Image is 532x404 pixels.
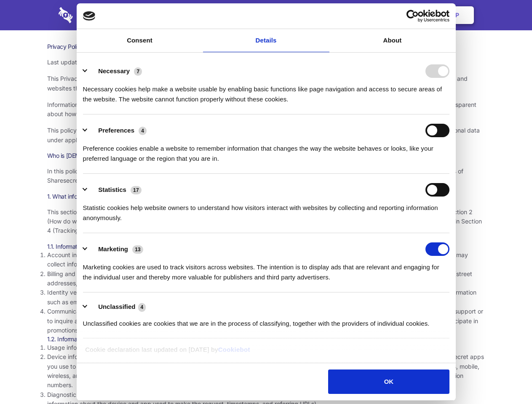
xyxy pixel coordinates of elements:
[77,29,203,52] a: Consent
[83,242,149,256] button: Marketing (13)
[47,43,485,50] h1: Privacy Policy
[83,302,151,312] button: Unclassified (4)
[134,67,142,76] span: 7
[47,58,485,67] p: Last updated: [DATE]
[83,256,449,282] div: Marketing cookies are used to track visitors across websites. The intention is to display ads tha...
[98,245,128,252] label: Marketing
[47,243,132,250] span: 1.1. Information you provide to us
[47,344,401,351] span: Usage information. We collect information about how you interact with our services, when and for ...
[47,193,163,200] span: 1. What information do we collect about you?
[131,186,142,194] span: 17
[98,186,126,193] label: Statistics
[47,127,480,143] span: This policy uses the term “personal data” to refer to information that is related to an identifie...
[247,2,284,28] a: Pricing
[376,10,449,22] a: Usercentrics Cookiebot - opens in a new window
[47,335,182,343] span: 1.2. Information collected when you use our services
[98,127,134,134] label: Preferences
[83,183,147,197] button: Statistics (17)
[83,78,449,104] div: Necessary cookies help make a website usable by enabling basic functions like page navigation and...
[47,353,484,388] span: Device information. We may collect information from and about the device you use to access our se...
[83,11,96,21] img: logo
[59,7,131,23] img: logo-wordmark-white-trans-d4663122ce5f474addd5e946df7df03e33cb6a1c49d2221995e7729f52c070b2.svg
[218,346,250,353] a: Cookiebot
[328,369,449,394] button: OK
[83,197,449,223] div: Statistic cookies help website owners to understand how visitors interact with websites by collec...
[382,2,419,28] a: Login
[329,29,456,52] a: About
[203,29,329,52] a: Details
[98,67,130,74] label: Necessary
[47,75,468,91] span: This Privacy Policy describes how we process and handle data provided to Sharesecret in connectio...
[342,2,380,28] a: Contact
[83,312,449,329] div: Unclassified cookies are cookies that we are in the process of classifying, together with the pro...
[132,245,143,254] span: 13
[47,308,483,334] span: Communications and submissions. You may choose to provide us with information when you communicat...
[47,101,476,117] span: Information security and privacy are at the heart of what Sharesecret values and promotes as a co...
[47,167,463,184] span: In this policy, “Sharesecret,” “we,” “us,” and “our” refer to Sharesecret Inc., a U.S. company. S...
[79,345,453,361] div: Cookie declaration last updated on [DATE] by
[47,208,482,234] span: This section describes the various types of information we collect from and about you. To underst...
[138,303,146,311] span: 4
[139,127,147,135] span: 4
[47,251,468,268] span: Account information. Our services generally require you to create an account before you can acces...
[47,152,131,159] span: Who is [DEMOGRAPHIC_DATA]?
[83,64,147,78] button: Necessary (7)
[47,289,476,305] span: Identity verification information. Some services require you to verify your identity as part of c...
[47,270,472,287] span: Billing and payment information. In order to purchase a service, you may need to provide us with ...
[83,137,449,164] div: Preference cookies enable a website to remember information that changes the way the website beha...
[83,124,152,137] button: Preferences (4)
